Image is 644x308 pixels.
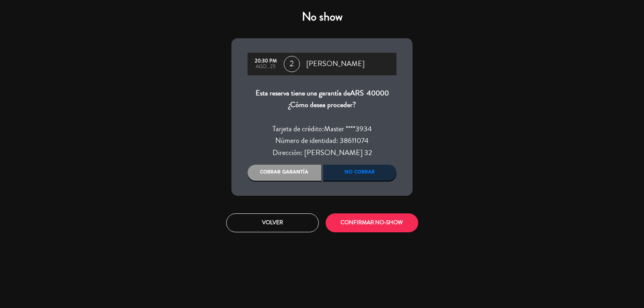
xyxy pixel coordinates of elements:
[323,165,397,181] div: No cobrar
[252,64,280,70] div: ago., 25
[252,58,280,64] div: 20:30 PM
[306,58,365,70] span: [PERSON_NAME]
[248,87,396,111] div: Esta reserva tiene una garantía de ¿Cómo desea proceder?
[367,88,389,98] span: 40000
[248,165,321,181] div: Cobrar garantía
[248,123,396,135] div: Tarjeta de crédito:
[326,213,418,232] button: CONFIRMAR NO-SHOW
[226,213,319,232] button: Volver
[231,10,413,24] h4: No show
[248,135,396,147] div: Número de identidad: 38611074
[248,147,396,159] div: Dirección: [PERSON_NAME] 32
[284,56,300,72] span: 2
[350,88,364,98] span: ARS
